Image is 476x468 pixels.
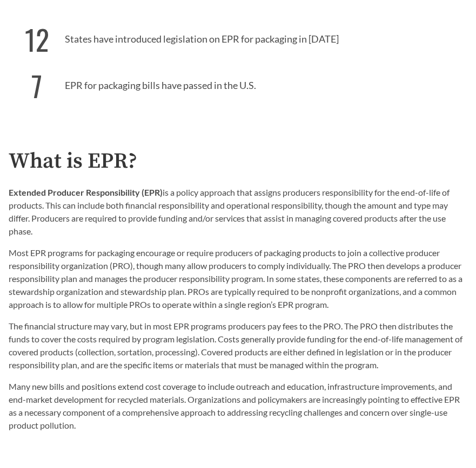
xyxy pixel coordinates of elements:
[9,187,163,197] strong: Extended Producer Responsibility (EPR)
[9,149,467,174] h2: What is EPR?
[9,320,467,371] p: The financial structure may vary, but in most EPR programs producers pay fees to the PRO. The PRO...
[23,65,51,106] strong: 7
[9,13,467,60] p: States have introduced legislation on EPR for packaging in [DATE]
[23,18,51,60] strong: 12
[9,380,467,432] p: Many new bills and positions extend cost coverage to include outreach and education, infrastructu...
[9,246,467,311] p: Most EPR programs for packaging encourage or require producers of packaging products to join a co...
[9,60,467,106] p: EPR for packaging bills have passed in the U.S.
[9,186,467,238] p: is a policy approach that assigns producers responsibility for the end-of-life of products. This ...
